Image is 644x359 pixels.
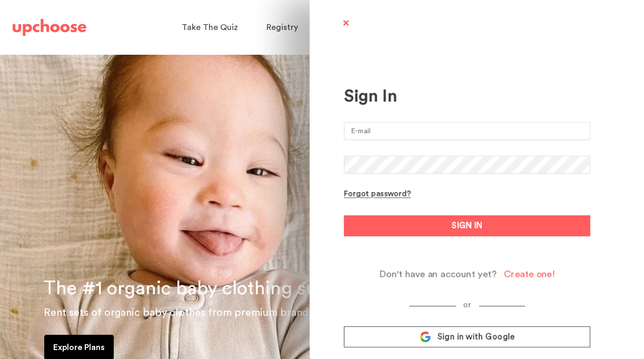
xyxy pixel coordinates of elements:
[344,122,590,140] input: E-mail
[452,220,483,232] span: SIGN IN
[344,215,590,236] button: SIGN IN
[438,332,515,342] span: Sign in with Google
[344,190,411,200] div: Forgot password?
[504,268,556,280] div: Create one!
[379,268,497,280] span: Don't have an account yet?
[456,301,479,309] span: or
[344,86,590,106] div: Sign In
[344,326,590,347] a: Sign in with Google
